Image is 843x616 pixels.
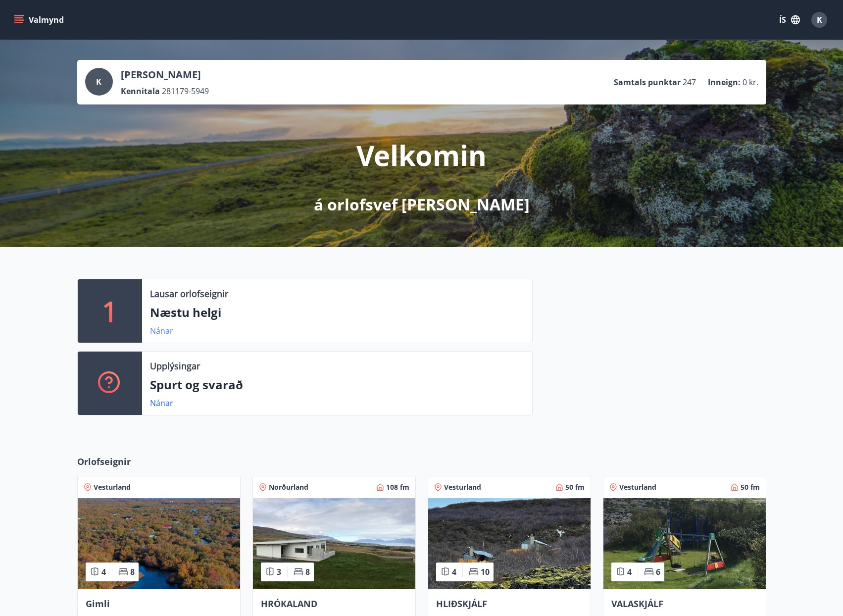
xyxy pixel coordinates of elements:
img: Paella dish [78,498,240,589]
p: Samtals punktar [614,77,681,88]
p: á orlofsvef [PERSON_NAME] [314,194,530,215]
span: 4 [452,566,456,577]
img: Paella dish [253,498,415,589]
span: 0 kr. [743,77,758,88]
span: 4 [627,566,632,577]
p: 1 [102,292,118,330]
span: 108 fm [386,482,409,492]
span: Gimli [86,598,110,610]
span: 10 [481,566,490,577]
span: Norðurland [269,482,308,492]
span: 4 [101,566,106,577]
button: K [807,8,831,32]
p: Upplýsingar [150,359,200,372]
p: Inneign : [708,77,741,88]
span: K [817,14,822,25]
a: Nánar [150,325,173,336]
span: 247 [683,77,696,88]
span: VALASKJÁLF [611,598,663,610]
span: K [96,76,101,87]
span: HLIÐSKJÁLF [436,598,487,610]
span: Vesturland [94,482,131,492]
span: 8 [130,566,135,577]
span: Orlofseignir [77,455,131,468]
span: 3 [277,566,281,577]
p: Næstu helgi [150,304,524,321]
img: Paella dish [428,498,591,589]
p: Kennitala [121,86,160,97]
span: Vesturland [444,482,481,492]
img: Paella dish [603,498,766,589]
p: Velkomin [356,136,487,174]
a: Nánar [150,398,173,409]
p: Lausar orlofseignir [150,287,228,300]
p: Spurt og svarað [150,376,524,393]
span: HRÓKALAND [261,598,317,610]
span: 8 [305,566,310,577]
span: 281179-5949 [162,86,209,97]
span: 50 fm [741,482,760,492]
span: 6 [656,566,660,577]
p: [PERSON_NAME] [121,68,209,82]
span: Vesturland [619,482,656,492]
button: menu [12,11,68,29]
span: 50 fm [565,482,585,492]
button: ÍS [774,11,805,29]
